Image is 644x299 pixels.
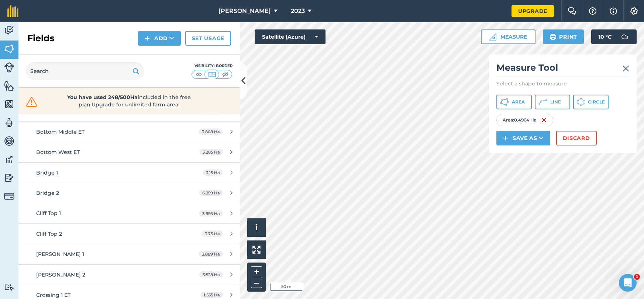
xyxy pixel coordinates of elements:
a: Set usage [185,31,231,46]
a: Bridge 26.259 Ha [18,183,240,203]
img: svg+xml;base64,PHN2ZyB4bWxucz0iaHR0cDovL3d3dy53My5vcmcvMjAwMC9zdmciIHdpZHRoPSI1MCIgaGVpZ2h0PSI0MC... [194,71,203,78]
img: svg+xml;base64,PHN2ZyB4bWxucz0iaHR0cDovL3d3dy53My5vcmcvMjAwMC9zdmciIHdpZHRoPSIxOSIgaGVpZ2h0PSIyNC... [550,32,557,41]
img: svg+xml;base64,PD94bWwgdmVyc2lvbj0iMS4wIiBlbmNvZGluZz0idXRmLTgiPz4KPCEtLSBHZW5lcmF0b3I6IEFkb2JlIE... [4,191,14,201]
span: 3.656 Ha [199,210,223,217]
img: svg+xml;base64,PHN2ZyB4bWxucz0iaHR0cDovL3d3dy53My5vcmcvMjAwMC9zdmciIHdpZHRoPSI1NiIgaGVpZ2h0PSI2MC... [4,80,14,91]
a: You have used 248/500Haincluded in the free plan.Upgrade for unlimited farm area. [24,94,234,108]
img: svg+xml;base64,PD94bWwgdmVyc2lvbj0iMS4wIiBlbmNvZGluZz0idXRmLTgiPz4KPCEtLSBHZW5lcmF0b3I6IEFkb2JlIE... [4,25,14,36]
span: 10 ° C [599,29,612,44]
p: Select a shape to measure [496,80,629,87]
h2: Measure Tool [496,62,629,77]
span: 6.259 Ha [199,190,223,196]
img: Four arrows, one pointing top left, one top right, one bottom right and the last bottom left [252,246,261,254]
span: Cliff Top 2 [36,231,62,237]
img: svg+xml;base64,PHN2ZyB4bWxucz0iaHR0cDovL3d3dy53My5vcmcvMjAwMC9zdmciIHdpZHRoPSI1NiIgaGVpZ2h0PSI2MC... [4,43,14,54]
img: svg+xml;base64,PD94bWwgdmVyc2lvbj0iMS4wIiBlbmNvZGluZz0idXRmLTgiPz4KPCEtLSBHZW5lcmF0b3I6IEFkb2JlIE... [4,154,14,165]
span: i [255,223,258,232]
span: 3.15 Ha [203,169,223,176]
div: Visibility: Border [191,63,233,69]
img: svg+xml;base64,PHN2ZyB4bWxucz0iaHR0cDovL3d3dy53My5vcmcvMjAwMC9zdmciIHdpZHRoPSIzMiIgaGVpZ2h0PSIzMC... [24,96,39,108]
h2: Fields [27,32,55,44]
button: Area [496,95,532,109]
img: svg+xml;base64,PHN2ZyB4bWxucz0iaHR0cDovL3d3dy53My5vcmcvMjAwMC9zdmciIHdpZHRoPSI1NiIgaGVpZ2h0PSI2MC... [4,99,14,110]
a: Bottom Middle ET3.808 Ha [18,122,240,142]
a: Bridge 13.15 Ha [18,163,240,183]
button: i [247,218,266,237]
a: [PERSON_NAME] 23.528 Ha [18,265,240,285]
img: svg+xml;base64,PHN2ZyB4bWxucz0iaHR0cDovL3d3dy53My5vcmcvMjAwMC9zdmciIHdpZHRoPSIyMiIgaGVpZ2h0PSIzMC... [623,64,629,73]
span: 3.808 Ha [199,129,223,135]
button: 10 °C [591,29,637,44]
a: Upgrade [512,5,554,17]
a: [PERSON_NAME] 13.889 Ha [18,244,240,264]
span: 2023 [291,7,305,15]
span: Bridge 1 [36,169,58,176]
span: Cliff Top 1 [36,210,61,217]
span: 1.555 Ha [200,292,223,298]
span: 3.528 Ha [199,271,223,278]
img: A question mark icon [588,7,597,15]
span: [PERSON_NAME] 1 [36,251,84,257]
button: Satellite (Azure) [255,29,326,44]
img: Ruler icon [489,33,496,41]
input: Search [26,62,144,80]
img: svg+xml;base64,PHN2ZyB4bWxucz0iaHR0cDovL3d3dy53My5vcmcvMjAwMC9zdmciIHdpZHRoPSIxNyIgaGVpZ2h0PSIxNy... [610,7,617,15]
img: svg+xml;base64,PHN2ZyB4bWxucz0iaHR0cDovL3d3dy53My5vcmcvMjAwMC9zdmciIHdpZHRoPSIxOSIgaGVpZ2h0PSIyNC... [132,67,140,75]
img: svg+xml;base64,PHN2ZyB4bWxucz0iaHR0cDovL3d3dy53My5vcmcvMjAwMC9zdmciIHdpZHRoPSI1MCIgaGVpZ2h0PSI0MC... [207,71,217,78]
span: Area [512,99,525,105]
button: Save as [496,131,550,145]
span: 1 [634,274,640,280]
a: Cliff Top 23.75 Ha [18,224,240,244]
span: Line [550,99,561,105]
img: svg+xml;base64,PHN2ZyB4bWxucz0iaHR0cDovL3d3dy53My5vcmcvMjAwMC9zdmciIHdpZHRoPSIxNiIgaGVpZ2h0PSIyNC... [541,116,547,124]
span: Bottom Middle ET [36,129,85,135]
img: A cog icon [630,7,638,15]
span: Bottom West ET [36,149,80,155]
span: 3.285 Ha [199,149,223,155]
a: Cliff Top 13.656 Ha [18,203,240,223]
img: svg+xml;base64,PD94bWwgdmVyc2lvbj0iMS4wIiBlbmNvZGluZz0idXRmLTgiPz4KPCEtLSBHZW5lcmF0b3I6IEFkb2JlIE... [4,172,14,183]
img: svg+xml;base64,PD94bWwgdmVyc2lvbj0iMS4wIiBlbmNvZGluZz0idXRmLTgiPz4KPCEtLSBHZW5lcmF0b3I6IEFkb2JlIE... [617,29,632,44]
span: Circle [588,99,605,105]
button: Print [543,29,584,44]
button: Add [138,31,181,46]
strong: You have used 248/500Ha [68,94,138,101]
button: Measure [481,29,535,44]
button: Line [535,95,570,109]
span: 3.889 Ha [199,251,223,257]
img: svg+xml;base64,PD94bWwgdmVyc2lvbj0iMS4wIiBlbmNvZGluZz0idXRmLTgiPz4KPCEtLSBHZW5lcmF0b3I6IEFkb2JlIE... [4,62,14,73]
img: Two speech bubbles overlapping with the left bubble in the forefront [568,7,576,15]
img: svg+xml;base64,PD94bWwgdmVyc2lvbj0iMS4wIiBlbmNvZGluZz0idXRmLTgiPz4KPCEtLSBHZW5lcmF0b3I6IEFkb2JlIE... [4,284,14,291]
span: Crossing 1 ET [36,292,70,298]
img: fieldmargin Logo [7,5,18,17]
img: svg+xml;base64,PHN2ZyB4bWxucz0iaHR0cDovL3d3dy53My5vcmcvMjAwMC9zdmciIHdpZHRoPSIxNCIgaGVpZ2h0PSIyNC... [145,34,150,43]
span: Upgrade for unlimited farm area. [92,101,180,108]
img: svg+xml;base64,PHN2ZyB4bWxucz0iaHR0cDovL3d3dy53My5vcmcvMjAwMC9zdmciIHdpZHRoPSIxNCIgaGVpZ2h0PSIyNC... [503,134,508,143]
span: Bridge 2 [36,190,59,196]
span: included in the free plan . [51,94,208,108]
a: Bottom West ET3.285 Ha [18,142,240,162]
span: [PERSON_NAME] [218,7,271,15]
div: Area : 0.4964 Ha [496,114,553,126]
img: svg+xml;base64,PD94bWwgdmVyc2lvbj0iMS4wIiBlbmNvZGluZz0idXRmLTgiPz4KPCEtLSBHZW5lcmF0b3I6IEFkb2JlIE... [4,136,14,147]
span: 3.75 Ha [202,231,223,237]
button: Circle [573,95,609,109]
img: svg+xml;base64,PHN2ZyB4bWxucz0iaHR0cDovL3d3dy53My5vcmcvMjAwMC9zdmciIHdpZHRoPSI1MCIgaGVpZ2h0PSI0MC... [221,71,230,78]
span: [PERSON_NAME] 2 [36,271,85,278]
iframe: Intercom live chat [619,274,637,292]
button: + [251,266,262,277]
button: Discard [556,131,597,145]
img: svg+xml;base64,PD94bWwgdmVyc2lvbj0iMS4wIiBlbmNvZGluZz0idXRmLTgiPz4KPCEtLSBHZW5lcmF0b3I6IEFkb2JlIE... [4,117,14,128]
button: – [251,277,262,288]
